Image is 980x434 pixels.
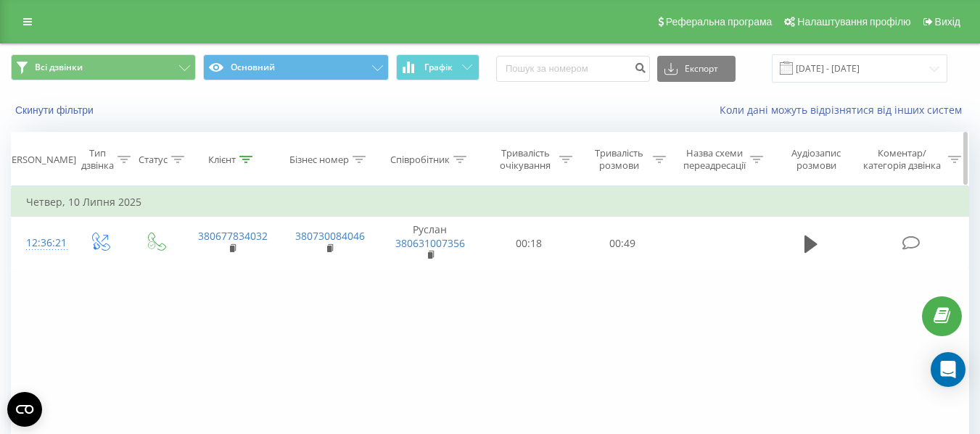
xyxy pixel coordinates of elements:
[139,154,168,166] div: Статус
[81,147,114,172] div: Тип дзвінка
[482,217,576,270] td: 00:18
[860,147,944,172] div: Коментар/категорія дзвінка
[11,104,101,117] button: Скинути фільтри
[26,229,57,257] div: 12:36:21
[424,62,453,72] span: Графік
[198,229,268,243] a: 380677834032
[11,54,196,80] button: Всі дзвінки
[495,147,556,172] div: Тривалість очікування
[203,54,388,80] button: Основний
[931,352,965,387] div: Open Intercom Messenger
[496,56,650,82] input: Пошук за номером
[589,147,649,172] div: Тривалість розмови
[3,154,76,166] div: [PERSON_NAME]
[780,147,853,172] div: Аудіозапис розмови
[666,16,773,28] span: Реферальна програма
[576,217,670,270] td: 00:49
[35,62,83,73] span: Всі дзвінки
[395,236,465,250] a: 380631007356
[396,54,479,80] button: Графік
[935,16,960,28] span: Вихід
[12,188,969,217] td: Четвер, 10 Липня 2025
[797,16,910,28] span: Налаштування профілю
[7,392,42,427] button: Open CMP widget
[390,154,450,166] div: Співробітник
[720,103,969,117] a: Коли дані можуть відрізнятися вiд інших систем
[208,154,236,166] div: Клієнт
[657,56,736,82] button: Експорт
[295,229,365,243] a: 380730084046
[683,147,746,172] div: Назва схеми переадресації
[378,217,482,270] td: Руслан
[289,154,349,166] div: Бізнес номер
